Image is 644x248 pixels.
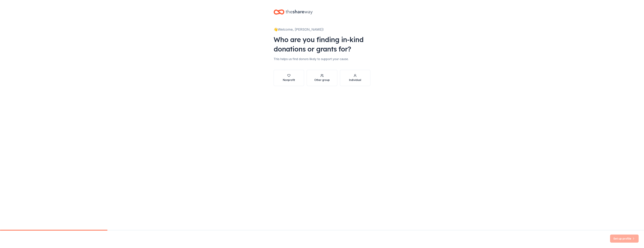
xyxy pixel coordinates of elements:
div: Nonprofit [283,78,295,82]
div: Other group [314,78,330,82]
div: 👋 Welcome, [PERSON_NAME]! [274,27,370,32]
div: Individual [349,78,361,82]
div: Who are you finding in-kind donations or grants for? [274,35,370,54]
button: Individual [340,70,370,86]
button: Other group [307,70,337,86]
div: This helps us find donors likely to support your cause. [274,56,370,62]
button: Nonprofit [274,70,304,86]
